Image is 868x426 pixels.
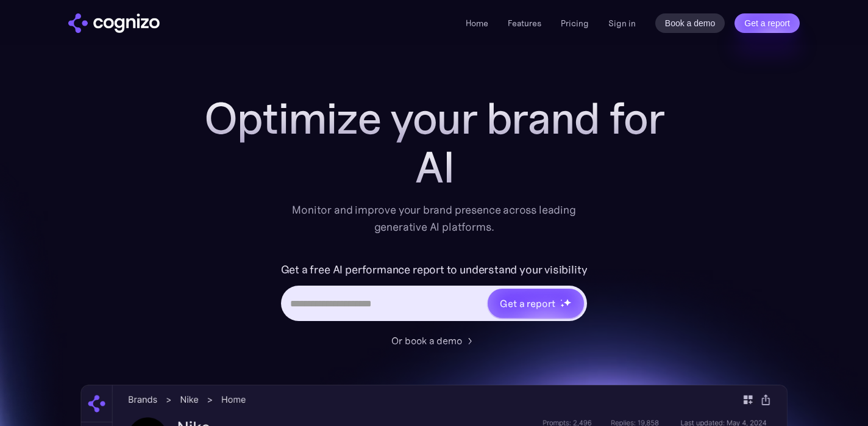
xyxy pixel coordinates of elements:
[608,16,636,31] a: Sign in
[190,94,678,143] h1: Optimize your brand for
[68,13,160,33] a: home
[561,18,589,29] a: Pricing
[508,18,541,29] a: Features
[284,201,584,236] div: Monitor and improve your brand presence across leading generative AI platforms.
[281,260,588,327] form: Hero URL Input Form
[391,333,477,348] a: Or book a demo
[486,287,585,319] a: Get a reportstarstarstar
[560,299,562,301] img: star
[500,296,555,311] div: Get a report
[563,298,571,306] img: star
[281,260,588,280] label: Get a free AI performance report to understand your visibility
[190,143,678,192] div: AI
[655,13,725,33] a: Book a demo
[68,13,160,33] img: cognizo logo
[466,18,488,29] a: Home
[735,13,800,33] a: Get a report
[391,333,462,348] div: Or book a demo
[560,303,564,308] img: star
